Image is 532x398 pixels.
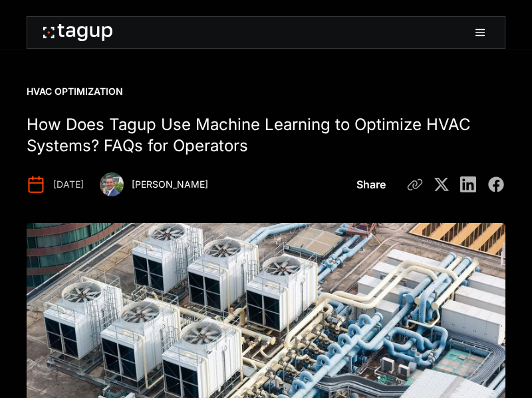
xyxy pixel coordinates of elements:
[27,114,505,157] h1: How Does Tagup Use Machine Learning to Optimize HVAC Systems? FAQs for Operators
[100,172,124,196] img: Ben Keylor
[53,178,84,191] div: [DATE]
[356,176,386,192] div: Share
[132,178,208,191] div: [PERSON_NAME]
[27,85,123,98] div: HVAC Optimization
